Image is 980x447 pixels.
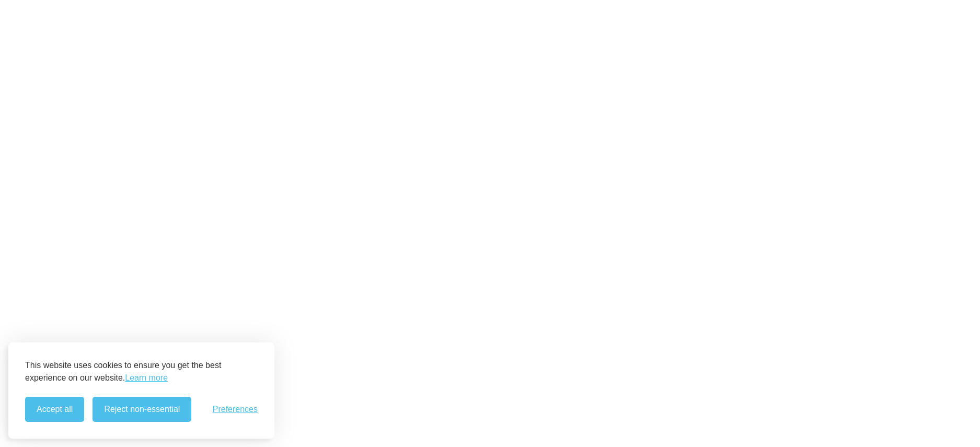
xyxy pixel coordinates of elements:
[25,397,84,422] button: Accept all cookies
[125,372,168,384] a: Learn more
[25,359,258,384] p: This website uses cookies to ensure you get the best experience on our website.
[93,397,191,422] button: Reject non-essential
[213,405,258,414] span: Preferences
[213,405,258,414] button: Toggle preferences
